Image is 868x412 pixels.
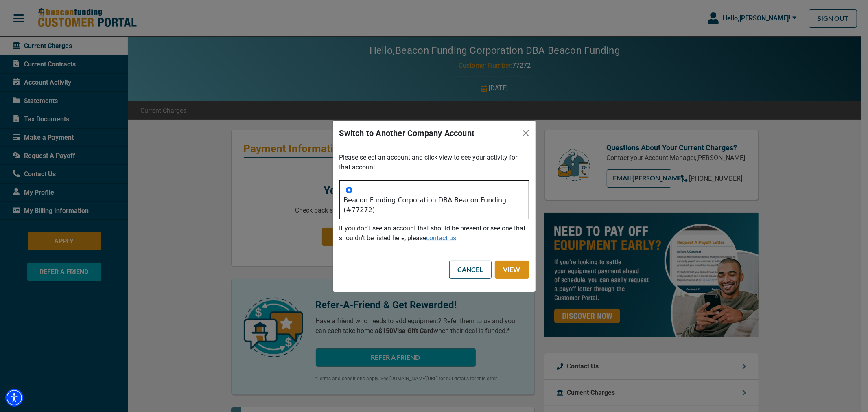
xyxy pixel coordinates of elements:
p: Please select an account and click view to see your activity for that account. [339,153,529,172]
h5: Switch to Another Company Account [339,127,475,139]
button: Cancel [449,261,492,279]
button: Close [519,127,532,140]
p: If you don't see an account that should be present or see one that shouldn't be listed here, please [339,224,529,243]
label: Beacon Funding Corporation DBA Beacon Funding (#77272) [344,195,525,215]
div: Accessibility Menu [5,389,23,407]
button: View [495,261,529,279]
a: contact us [426,234,457,242]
